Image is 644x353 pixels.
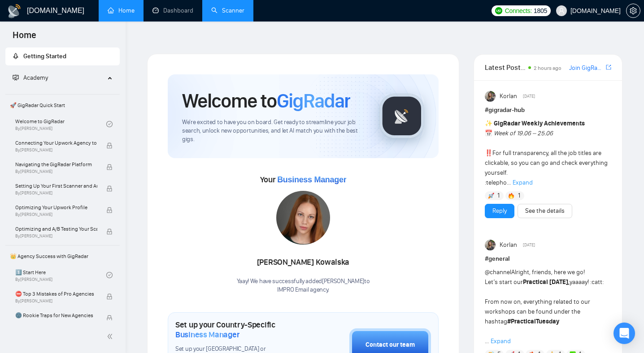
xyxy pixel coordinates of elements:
[523,278,570,286] strong: Practical [DATE],
[15,181,97,190] span: Setting Up Your First Scanner and Auto-Bidder
[366,340,415,350] div: Contact our team
[485,268,511,276] span: @channel
[491,337,511,345] span: Expand
[534,65,561,71] span: 2 hours ago
[277,89,350,113] span: GigRadar
[606,64,611,71] span: export
[106,228,113,235] span: lock
[175,330,239,340] span: Business Manager
[523,241,535,249] span: [DATE]
[534,6,547,16] span: 1805
[106,142,113,149] span: lock
[507,318,559,325] strong: #PracticalTuesday
[182,118,365,144] span: We're excited to have you on board. Get ready to streamline your job search, unlock new opportuni...
[106,207,113,213] span: lock
[525,206,565,216] a: See the details
[495,7,502,14] img: upwork-logo.png
[15,298,97,304] span: By [PERSON_NAME]
[379,94,424,138] img: gigradar-logo.png
[15,289,97,298] span: ⛔ Top 3 Mistakes of Pro Agencies
[106,272,113,278] span: check-circle
[23,52,66,60] span: Getting Started
[558,8,565,14] span: user
[260,175,347,185] span: Your
[15,203,97,212] span: Optimizing Your Upwork Profile
[13,74,48,82] span: Academy
[505,6,532,16] span: Connects:
[614,323,635,344] div: Open Intercom Messenger
[15,320,97,325] span: By [PERSON_NAME]
[6,247,119,265] span: 👑 Agency Success with GigRadar
[106,315,113,321] span: lock
[106,121,113,127] span: check-circle
[485,120,608,186] span: For full transparency, all the job titles are clickable, so you can go and check everything yours...
[13,74,19,81] span: fund-projection-screen
[5,47,120,65] li: Getting Started
[485,120,492,127] span: ✨
[492,206,507,216] a: Reply
[237,286,370,294] p: IMPRO Email agency .
[627,7,640,14] span: setting
[106,185,113,192] span: lock
[485,204,514,218] button: Reply
[606,63,611,72] a: export
[494,120,585,127] strong: GigRadar Weekly Achievements
[485,91,496,102] img: Korlan
[13,53,19,59] span: rocket
[15,160,97,169] span: Navigating the GigRadar Platform
[23,74,48,82] span: Academy
[277,175,346,184] span: Business Manager
[497,191,500,200] span: 1
[15,190,97,196] span: By [PERSON_NAME]
[175,320,305,340] h1: Set up your Country-Specific
[485,129,492,137] span: 📅
[107,332,116,341] span: double-left
[211,7,244,14] a: searchScanner
[626,4,640,18] button: setting
[518,204,572,218] button: See the details
[15,114,106,134] a: Welcome to GigRadarBy[PERSON_NAME]
[237,255,370,270] div: [PERSON_NAME] Kowalska
[7,4,22,18] img: logo
[523,92,535,100] span: [DATE]
[152,7,193,14] a: dashboardDashboard
[500,91,517,101] span: Korlan
[513,179,533,186] span: Expand
[15,147,97,153] span: By [PERSON_NAME]
[485,240,496,250] img: Korlan
[276,191,330,245] img: 1717012260050-80.jpg
[15,265,106,285] a: 1️⃣ Start HereBy[PERSON_NAME]
[626,7,640,14] a: setting
[5,29,44,47] span: Home
[508,193,514,199] img: 🔥
[494,129,553,137] em: Week of 19.06 – 25.06
[15,169,97,174] span: By [PERSON_NAME]
[6,96,119,114] span: 🚀 GigRadar Quick Start
[518,191,520,200] span: 1
[106,293,113,300] span: lock
[485,268,604,345] span: Alright, friends, here we go! Let’s start our yaaaay! :catt: From now on, everything related to o...
[15,224,97,233] span: Optimizing and A/B Testing Your Scanner for Better Results
[488,193,494,199] img: 🚀
[569,63,604,73] a: Join GigRadar Slack Community
[485,149,492,157] span: ‼️
[500,240,517,250] span: Korlan
[15,233,97,239] span: By [PERSON_NAME]
[485,62,526,73] span: Latest Posts from the GigRadar Community
[106,164,113,170] span: lock
[15,311,97,320] span: 🌚 Rookie Traps for New Agencies
[485,254,611,264] h1: # general
[108,7,135,14] a: homeHome
[237,277,370,294] div: Yaay! We have successfully added [PERSON_NAME] to
[15,138,97,147] span: Connecting Your Upwork Agency to GigRadar
[15,212,97,217] span: By [PERSON_NAME]
[485,105,611,115] h1: # gigradar-hub
[182,89,350,113] h1: Welcome to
